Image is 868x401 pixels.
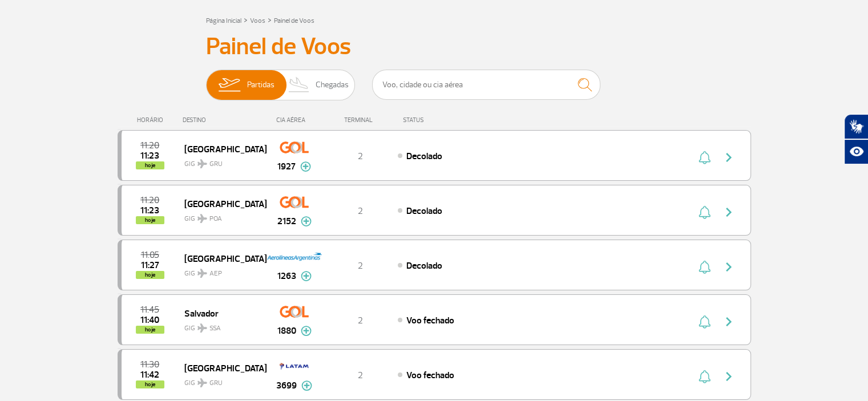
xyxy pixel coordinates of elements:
span: 2025-09-30 11:27:00 [141,261,159,269]
span: 2025-09-30 11:30:00 [140,361,159,368]
span: Voo fechado [406,370,454,381]
span: 2 [358,315,363,326]
img: sino-painel-voo.svg [699,151,710,164]
button: Abrir tradutor de língua de sinais. [844,114,868,139]
span: 2025-09-30 11:20:00 [140,196,159,204]
img: sino-painel-voo.svg [699,315,710,329]
span: 1927 [277,160,296,173]
span: GRU [209,378,223,388]
img: destiny_airplane.svg [197,378,207,387]
img: mais-info-painel-voo.svg [300,161,311,172]
span: GIG [184,262,257,279]
span: Decolado [406,260,442,272]
button: Abrir recursos assistivos. [844,139,868,164]
img: destiny_airplane.svg [197,214,207,223]
a: Voos [250,17,265,25]
a: Página Inicial [206,17,241,25]
img: sino-painel-voo.svg [699,370,710,383]
span: 3699 [276,379,297,392]
span: hoje [136,271,164,279]
span: 2025-09-30 11:05:00 [141,251,159,259]
span: 2152 [277,214,296,228]
span: GRU [209,159,223,169]
div: TERMINAL [323,116,397,124]
span: [GEOGRAPHIC_DATA] [184,361,257,375]
span: 2 [358,151,363,162]
div: Plugin de acessibilidade da Hand Talk. [844,114,868,164]
span: Salvador [184,306,257,321]
span: Decolado [406,205,442,217]
span: hoje [136,326,164,334]
div: DESTINO [183,116,266,124]
span: GIG [184,153,257,169]
img: sino-painel-voo.svg [699,205,710,219]
input: Voo, cidade ou cia aérea [372,70,600,100]
span: Chegadas [316,70,349,100]
img: destiny_airplane.svg [197,323,207,333]
img: seta-direita-painel-voo.svg [722,315,736,329]
img: seta-direita-painel-voo.svg [722,370,736,383]
span: 2025-09-30 11:20:00 [140,141,159,149]
img: seta-direita-painel-voo.svg [722,260,736,274]
a: Painel de Voos [274,17,314,25]
span: GIG [184,372,257,388]
span: [GEOGRAPHIC_DATA] [184,141,257,156]
h3: Painel de Voos [206,33,663,61]
span: 2 [358,205,363,217]
span: 2025-09-30 11:42:00 [140,371,159,379]
span: 2025-09-30 11:23:00 [140,152,159,160]
span: GIG [184,208,257,224]
span: Decolado [406,151,442,162]
img: destiny_airplane.svg [197,159,207,168]
img: mais-info-painel-voo.svg [301,326,312,336]
span: POA [209,214,222,224]
img: mais-info-painel-voo.svg [301,271,312,281]
span: 2025-09-30 11:23:00 [140,206,159,214]
a: > [244,13,248,26]
img: destiny_airplane.svg [197,269,207,278]
div: CIA AÉREA [266,116,323,124]
span: 1880 [277,324,296,338]
span: hoje [136,380,164,388]
img: seta-direita-painel-voo.svg [722,205,736,219]
img: seta-direita-painel-voo.svg [722,151,736,164]
span: [GEOGRAPHIC_DATA] [184,251,257,266]
img: slider-embarque [211,70,247,100]
span: AEP [209,269,222,279]
img: sino-painel-voo.svg [699,260,710,274]
span: 2 [358,370,363,381]
a: > [268,13,272,26]
img: mais-info-painel-voo.svg [301,380,312,391]
span: GIG [184,317,257,334]
div: STATUS [397,116,490,124]
span: hoje [136,216,164,224]
span: 2025-09-30 11:45:00 [140,306,159,314]
span: Partidas [247,70,274,100]
span: [GEOGRAPHIC_DATA] [184,196,257,211]
span: 2025-09-30 11:40:36 [140,316,159,324]
span: Voo fechado [406,315,454,326]
img: slider-desembarque [282,70,316,100]
span: 2 [358,260,363,272]
span: hoje [136,161,164,169]
div: HORÁRIO [121,116,183,124]
img: mais-info-painel-voo.svg [301,216,312,226]
span: SSA [209,323,221,334]
span: 1263 [277,269,296,283]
